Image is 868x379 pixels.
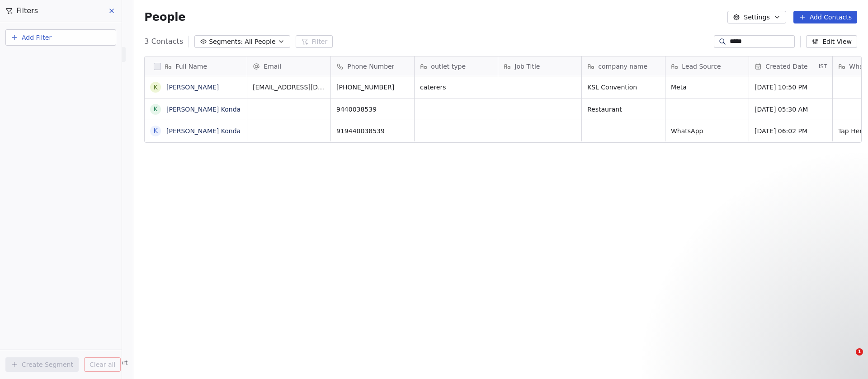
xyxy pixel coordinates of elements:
[793,11,857,23] button: Add Contacts
[175,62,207,71] span: Full Name
[431,62,466,71] span: outlet type
[253,83,325,92] span: [EMAIL_ADDRESS][DOMAIN_NAME]
[498,56,581,76] div: Job Title
[806,35,857,48] button: Edit View
[144,36,183,47] span: 3 Contacts
[245,37,275,47] span: All People
[336,105,409,114] span: 9440038539
[598,62,647,71] span: company name
[727,11,786,23] button: Settings
[415,56,498,76] div: outlet type
[755,105,827,114] span: [DATE] 05:30 AM
[331,56,414,76] div: Phone Number
[837,348,859,370] iframe: Intercom live chat
[145,76,247,368] div: grid
[347,62,394,71] span: Phone Number
[166,84,219,91] a: [PERSON_NAME]
[682,62,721,71] span: Lead Source
[209,37,243,47] span: Segments:
[420,83,492,92] span: caterers
[755,126,827,136] span: [DATE] 06:02 PM
[514,62,540,71] span: Job Title
[154,104,158,114] div: K
[247,56,330,76] div: Email
[336,126,409,136] span: 919440038539
[749,56,832,76] div: Created DateIST
[166,106,241,113] a: [PERSON_NAME] Konda
[582,56,665,76] div: company name
[671,83,743,92] span: Meta
[765,62,807,71] span: Created Date
[819,63,827,70] span: IST
[154,126,158,136] div: K
[144,10,185,24] span: People
[856,348,863,356] span: 1
[154,83,158,92] div: K
[264,62,281,71] span: Email
[665,56,749,76] div: Lead Source
[145,56,247,76] div: Full Name
[166,127,241,135] a: [PERSON_NAME] Konda
[587,105,660,114] span: Restaurant
[336,83,409,92] span: [PHONE_NUMBER]
[755,83,827,92] span: [DATE] 10:50 PM
[587,83,660,92] span: KSL Convention
[296,35,333,48] button: Filter
[671,126,743,136] span: WhatsApp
